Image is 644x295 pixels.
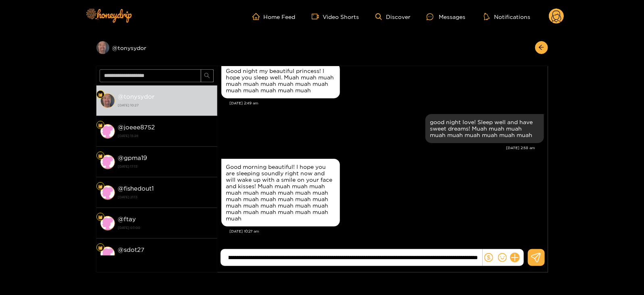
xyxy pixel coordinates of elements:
strong: @ fishedout1 [118,185,154,192]
img: conversation [100,155,115,169]
img: conversation [100,124,115,139]
strong: @ gpma19 [118,154,148,161]
div: good night love! Sleep well and have sweet dreams! Muah muah muah muah muah muah muah muah muah [430,119,539,138]
img: Fan Level [98,92,103,97]
img: conversation [100,247,115,261]
span: search [204,73,210,79]
div: @tonysydor [96,41,217,54]
span: smile [498,253,507,262]
img: Fan Level [98,215,103,220]
button: Notifications [481,12,533,21]
div: [DATE] 2:58 am [221,145,536,151]
strong: @ joeee8752 [118,124,155,131]
strong: [DATE] 21:13 [118,193,213,201]
strong: [DATE] 17:13 [118,163,213,170]
div: Sep. 23, 2:49 am [221,63,340,98]
button: search [201,69,214,82]
div: Sep. 23, 2:58 am [425,114,544,143]
div: Good night my beautiful princess! I hope you sleep well. Muah muah muah muah muah muah muah muah ... [226,68,335,93]
strong: [DATE] 10:27 [118,102,213,109]
img: conversation [100,185,115,200]
img: conversation [100,216,115,231]
img: Fan Level [98,123,103,128]
strong: [DATE] 09:30 [118,255,213,262]
div: Good morning beautiful! I hope you are sleeping soundly right now and will wake up with a smile o... [226,164,335,222]
strong: @ sdot27 [118,246,145,253]
img: Fan Level [98,184,103,189]
span: home [252,13,264,20]
span: video-camera [312,13,323,20]
a: Discover [375,13,411,20]
img: conversation [100,93,115,108]
span: arrow-left [538,44,544,51]
div: [DATE] 2:49 am [230,100,544,106]
a: Home Feed [252,13,296,20]
button: arrow-left [535,41,548,54]
div: Sep. 23, 10:27 am [221,159,340,226]
button: dollar [483,251,495,264]
strong: @ tonysydor [118,93,155,100]
strong: [DATE] 15:28 [118,132,213,139]
strong: [DATE] 03:00 [118,224,213,231]
span: dollar [484,253,493,262]
strong: @ ftay [118,216,136,222]
div: Messages [427,12,465,21]
div: [DATE] 10:27 am [230,229,544,234]
img: Fan Level [98,245,103,250]
a: Video Shorts [312,13,359,20]
img: Fan Level [98,154,103,158]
